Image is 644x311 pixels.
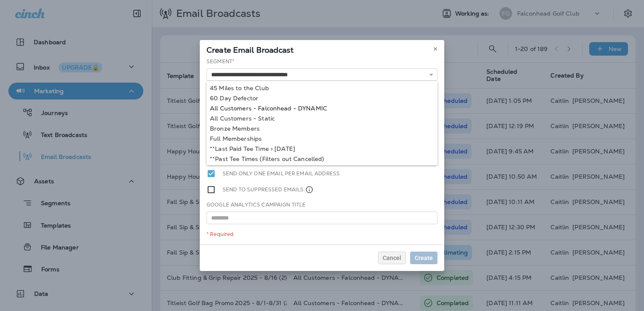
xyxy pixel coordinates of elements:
div: All Customers - Falconhead - DYNAMIC [210,105,434,112]
div: Create Email Broadcast [200,40,444,58]
div: All Customers - Static [210,115,434,122]
div: **Past Tee Times (Filters out Cancelled) [210,155,434,162]
span: Cancel [383,255,401,261]
div: Bronze Members [210,125,434,132]
div: Full Memberships [210,135,434,142]
div: 60 Day Defector [210,95,434,102]
button: Cancel [378,252,406,264]
button: Create [410,252,437,264]
div: **Last Paid Tee Time > [DATE] [210,145,434,152]
label: Send only one email per email address [223,169,340,178]
label: Send to suppressed emails. [223,185,314,194]
label: Google Analytics Campaign Title [207,201,306,208]
span: Create [415,255,433,261]
label: Segment [207,58,234,65]
div: 45 Miles to the Club [210,85,434,91]
div: * Required [207,231,437,238]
